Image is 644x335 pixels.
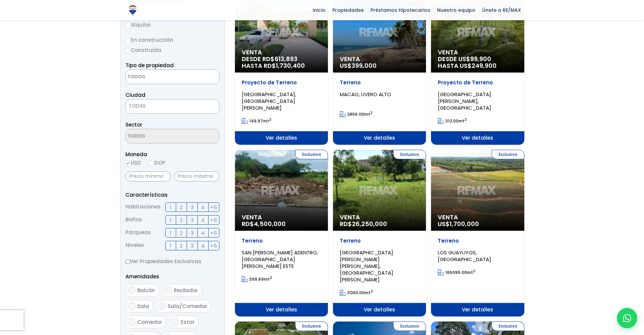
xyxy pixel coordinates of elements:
sup: 2 [269,117,271,122]
span: TODAS [125,99,219,114]
span: Venta [438,49,517,56]
span: 99,900 [470,55,491,63]
span: Venta [438,214,517,221]
span: HASTA RD$ [242,62,321,69]
span: Exclusiva [393,150,426,159]
span: Préstamos Hipotecarios [367,5,434,15]
span: Baños [125,215,142,225]
span: SAN [PERSON_NAME] ADENTRO, [GEOGRAPHIC_DATA][PERSON_NAME] ESTE [242,249,318,270]
span: Parqueos [125,228,151,238]
span: 2 [180,216,183,224]
p: Proyecto de Terreno [438,79,517,86]
input: Ver Propiedades Exclusivas [125,259,130,264]
input: USD [125,161,131,166]
span: 2 [180,229,183,237]
span: Venta [340,214,419,221]
span: Sala [137,303,149,310]
span: RD$ [242,220,286,228]
input: Alquilar [125,23,131,28]
span: DESDE US$ [438,56,517,69]
input: Balcón [127,286,136,294]
span: 1 [170,229,171,237]
span: TODAS [126,101,219,111]
span: 249,900 [472,61,497,70]
label: En construcción [125,36,219,44]
span: Venta [242,49,321,56]
span: +5 [210,229,217,237]
span: 1,730,400 [276,61,305,70]
span: 1 [170,242,171,250]
label: Alquilar [125,21,219,29]
textarea: Search [126,129,191,144]
span: DESDE RD$ [242,56,321,69]
span: Ver detalles [235,131,328,145]
span: Comedor [137,318,162,326]
input: Construida [125,48,131,53]
input: Recibidor [164,286,172,294]
span: Ver detalles [431,131,524,145]
span: Sala/Comedor [168,303,207,310]
span: Recibidor [174,287,198,294]
span: 1,700,000 [450,220,479,228]
sup: 2 [464,117,467,122]
p: Terreno [340,238,419,244]
span: +5 [210,203,217,212]
span: +5 [210,242,217,250]
span: mt [438,118,467,124]
p: Proyecto de Terreno [242,79,321,86]
span: TODAS [128,102,146,109]
span: Venta [340,56,419,62]
input: Precio máximo [174,171,219,182]
span: 4 [201,229,205,237]
span: 4 [201,216,205,224]
span: MACAO, UVERO ALTO [340,91,391,98]
span: 3 [191,216,194,224]
label: DOP [149,159,165,167]
span: 3 [191,203,194,212]
p: Características [125,191,219,199]
span: Inicio [309,5,329,15]
span: 399.69 [249,276,264,282]
label: Construida [125,46,219,54]
a: Exclusiva Venta RD$26,250,000 Terreno [GEOGRAPHIC_DATA][PERSON_NAME][PERSON_NAME], [GEOGRAPHIC_DA... [333,150,426,316]
span: Ver detalles [431,303,524,316]
img: Logo de REMAX [127,4,139,16]
span: 4 [201,242,205,250]
span: Habitaciones [125,202,161,212]
span: Propiedades [329,5,367,15]
span: 26,250,000 [352,220,387,228]
span: Nuestro equipo [434,5,479,15]
span: mt [242,276,272,282]
span: Ver detalles [333,131,426,145]
span: 3 [191,229,194,237]
span: Moneda [125,150,219,159]
p: Terreno [438,238,517,244]
input: Comedor [127,318,136,326]
input: Precio mínimo [125,171,171,182]
span: LOS GUAYUYOS, [GEOGRAPHIC_DATA] [438,249,491,263]
span: Exclusiva [295,150,328,159]
span: 2 [180,203,183,212]
span: [GEOGRAPHIC_DATA], [GEOGRAPHIC_DATA][PERSON_NAME] [242,91,296,111]
span: Balcón [137,287,155,294]
span: 613,893 [275,55,297,63]
span: Niveles [125,241,144,250]
p: Terreno [340,79,419,86]
span: 2 [180,242,183,250]
a: Exclusiva Venta RD$4,500,000 Terreno SAN [PERSON_NAME] ADENTRO, [GEOGRAPHIC_DATA][PERSON_NAME] ES... [235,150,328,316]
span: Exclusiva [295,322,328,331]
span: mt [242,118,271,124]
span: RD$ [340,220,387,228]
label: USD [125,159,141,167]
span: 312.00 [445,118,458,124]
span: Exclusiva [492,150,524,159]
span: Exclusiva [492,322,524,331]
span: Estar [181,318,195,326]
span: Ver detalles [333,303,426,316]
sup: 2 [371,289,373,294]
p: Terreno [242,238,321,244]
span: mt [340,111,373,117]
span: Venta [242,214,321,221]
p: Amenidades [125,272,219,281]
input: DOP [149,161,154,166]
